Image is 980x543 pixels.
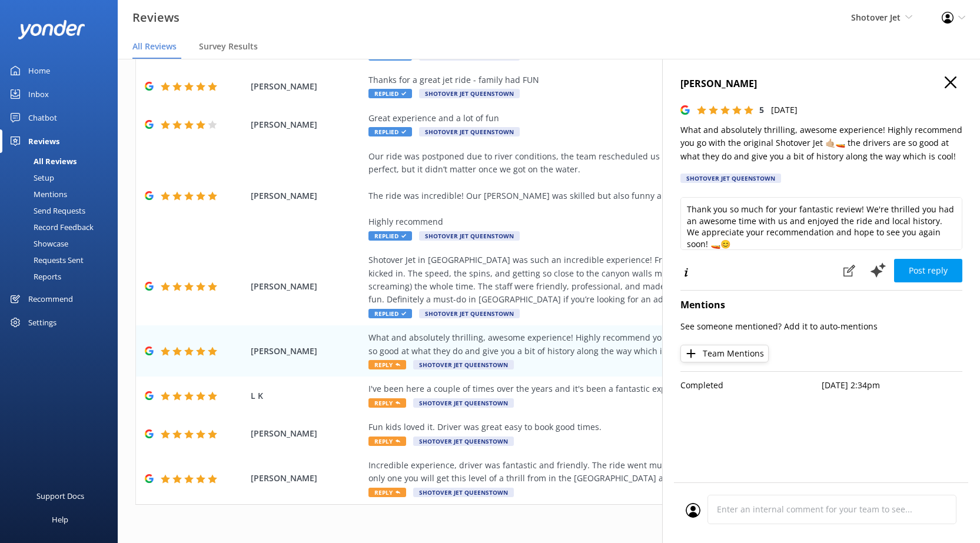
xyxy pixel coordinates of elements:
span: [PERSON_NAME] [251,80,363,93]
span: Reply [368,360,406,369]
span: Replied [368,89,412,98]
div: Settings [28,311,57,334]
div: Shotover Jet in [GEOGRAPHIC_DATA] was such an incredible experience! From the moment we got on th... [368,254,882,307]
span: [PERSON_NAME] [251,189,363,202]
div: Incredible experience, driver was fantastic and friendly. The ride went much further into the val... [368,459,882,485]
span: Reply [368,437,406,446]
span: Shotover Jet Queenstown [419,127,520,136]
textarea: Thank you so much for your fantastic review! We're thrilled you had an awesome time with us and e... [680,197,962,250]
button: Close [945,76,956,89]
span: L K [251,389,363,402]
span: Shotover Jet Queenstown [413,437,514,446]
span: Shotover Jet Queenstown [419,309,520,318]
span: Replied [368,309,412,318]
h4: [PERSON_NAME] [680,76,962,92]
div: Setup [7,169,54,186]
span: [PERSON_NAME] [251,345,363,358]
div: Help [52,508,68,531]
span: Reply [368,398,406,408]
div: Inbox [28,82,49,106]
span: Survey Results [199,41,258,52]
span: Reply [368,488,406,497]
div: Reviews [28,129,59,153]
span: 5 [759,104,764,115]
span: [PERSON_NAME] [251,472,363,485]
span: All Reviews [132,41,177,52]
div: Chatbot [28,106,57,129]
div: Home [28,59,50,82]
p: What and absolutely thrilling, awesome experience! Highly recommend you go with the original Shot... [680,124,962,163]
span: Replied [368,231,412,241]
div: Shotover Jet Queenstown [680,174,781,183]
span: Shotover Jet Queenstown [419,89,520,98]
div: What and absolutely thrilling, awesome experience! Highly recommend you go with the original Shot... [368,331,882,358]
p: [DATE] [771,104,798,116]
div: Mentions [7,186,67,202]
button: Team Mentions [680,345,769,362]
p: See someone mentioned? Add it to auto-mentions [680,320,962,333]
span: Replied [368,127,412,136]
span: Shotover Jet Queenstown [413,360,514,369]
a: Mentions [7,186,118,202]
img: yonder-white-logo.png [18,20,85,39]
div: Our ride was postponed due to river conditions, the team rescheduled us for the next day with no ... [368,150,882,229]
div: All Reviews [7,153,77,169]
div: Record Feedback [7,219,94,235]
button: Post reply [894,259,962,282]
div: Recommend [28,287,73,311]
a: Setup [7,169,118,186]
div: Requests Sent [7,252,84,268]
h4: Mentions [680,298,962,313]
div: Reports [7,268,61,285]
div: Showcase [7,235,68,252]
a: Requests Sent [7,252,118,268]
p: [DATE] 2:34pm [822,379,963,392]
span: Shotover Jet Queenstown [413,488,514,497]
span: [PERSON_NAME] [251,427,363,440]
a: Send Requests [7,202,118,219]
a: Record Feedback [7,219,118,235]
span: [PERSON_NAME] [251,280,363,293]
div: Support Docs [36,484,84,508]
div: I've been here a couple of times over the years and it's been a fantastic experience both times. ... [368,382,882,395]
p: Completed [680,379,822,392]
a: All Reviews [7,153,118,169]
h3: Reviews [132,8,180,27]
img: user_profile.svg [686,503,700,518]
span: Shotover Jet Queenstown [413,398,514,408]
a: Reports [7,268,118,285]
a: Showcase [7,235,118,252]
span: [PERSON_NAME] [251,118,363,131]
div: Send Requests [7,202,85,219]
div: Fun kids loved it. Driver was great easy to book good times. [368,421,882,434]
div: Thanks for a great jet ride - family had FUN [368,74,882,86]
span: Shotover Jet Queenstown [419,231,520,241]
div: Great experience and a lot of fun [368,112,882,125]
span: Shotover Jet [851,12,901,23]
